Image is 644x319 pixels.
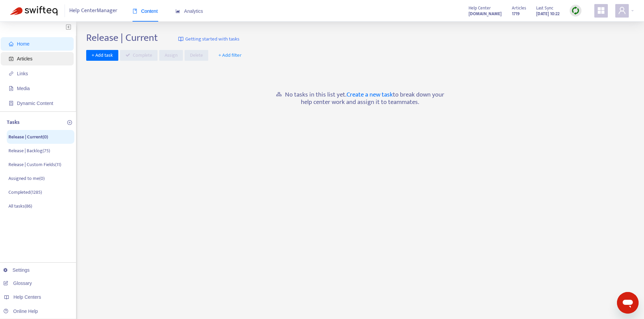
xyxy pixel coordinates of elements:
p: Completed ( 1285 ) [8,189,42,196]
span: Articles [17,56,32,61]
a: Getting started with tasks [178,32,239,47]
span: Last Sync [536,4,553,12]
span: Content [133,8,158,14]
a: Glossary [3,281,32,286]
h2: Release | Current [86,32,158,44]
span: Getting started with tasks [185,35,239,43]
button: + Add task [86,50,118,61]
span: plus-circle [67,120,72,125]
span: book [133,9,137,14]
img: Swifteq [10,6,57,16]
span: Dynamic Content [17,101,53,106]
span: + Add filter [218,51,242,59]
p: Assigned to me ( 0 ) [8,175,45,182]
p: Release | Backlog ( 75 ) [8,147,50,154]
span: Help Centers [14,294,41,300]
span: area-chart [175,9,180,14]
button: Assign [159,50,183,61]
span: + Add task [92,52,113,59]
span: Home [17,41,29,47]
button: + Add filter [213,50,247,61]
p: Release | Custom Fields ( 11 ) [8,161,61,168]
span: Help Center Manager [69,4,117,17]
span: Analytics [175,8,203,14]
button: Complete [120,50,158,61]
a: Settings [3,267,30,273]
h5: No tasks in this list yet. to break down your help center work and assign it to teammates. [276,91,445,106]
iframe: Button to launch messaging window [617,292,639,314]
p: All tasks ( 86 ) [8,203,32,210]
img: sync.dc5367851b00ba804db3.png [571,6,580,15]
span: Links [17,71,28,76]
a: Create a new task [347,89,393,100]
strong: 1719 [512,10,520,18]
p: Tasks [7,118,20,127]
a: [DOMAIN_NAME] [469,10,502,18]
img: image-link [178,36,184,42]
span: link [9,71,14,76]
button: Delete [185,50,208,61]
strong: [DATE] 10:22 [536,10,559,18]
a: Online Help [3,309,38,314]
span: Media [17,86,30,91]
span: file-image [9,86,14,91]
span: user [618,6,626,15]
span: appstore [597,6,605,15]
p: Release | Current ( 0 ) [8,133,48,140]
span: Articles [512,4,526,12]
span: Help Center [469,4,491,12]
span: container [9,101,14,106]
span: account-book [9,56,14,61]
span: home [9,42,14,46]
span: gold [276,91,282,98]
